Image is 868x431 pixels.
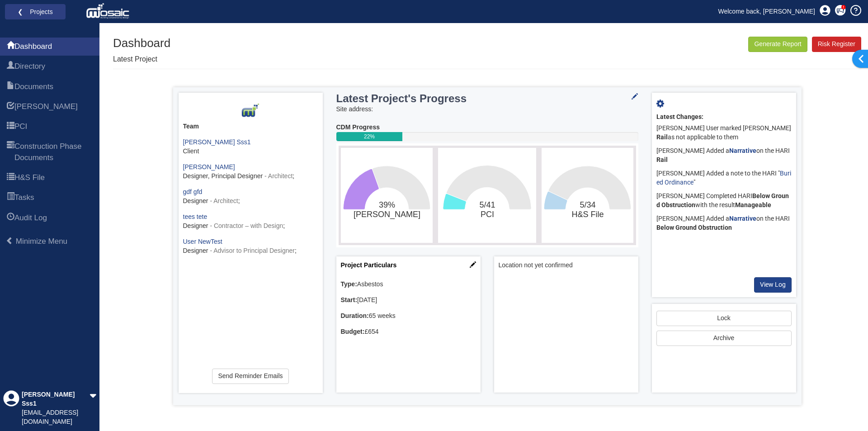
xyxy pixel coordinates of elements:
div: [PERSON_NAME] Completed HARI with the result [656,189,792,212]
span: Designer, Principal Designer [183,172,263,180]
a: Welcome back, [PERSON_NAME] [712,5,822,18]
h1: Dashboard [113,37,170,50]
span: - Architect [210,197,238,204]
a: Send Reminder Emails [212,369,288,384]
b: Type: [341,280,357,288]
a: gdf gfd [183,188,203,195]
b: Rail [656,156,668,163]
h3: Latest Project's Progress [336,93,586,104]
a: ❮ Projects [11,6,60,18]
span: Dashboard [7,42,14,52]
div: ; [183,163,318,181]
div: [PERSON_NAME] Added a note to the HARI " " [656,167,792,189]
span: Designer [183,197,208,204]
span: HARI [7,102,14,113]
b: Duration: [341,312,369,319]
span: Construction Phase Documents [7,142,14,164]
div: CDM Progress [336,123,638,132]
a: Narrative [729,147,756,154]
div: ; [183,188,318,206]
span: Documents [7,82,14,93]
span: H&S File [14,172,45,183]
div: Asbestos [341,280,476,289]
div: Site address: [336,105,638,114]
span: Client [183,147,199,155]
span: Designer [183,247,208,254]
div: £654 [341,327,476,336]
div: [PERSON_NAME] User marked [PERSON_NAME] as not applicable to them [656,122,792,144]
a: tees tete [183,213,208,220]
tspan: [PERSON_NAME] [353,210,420,219]
div: [PERSON_NAME] Added a on the HARI [656,212,792,235]
span: Directory [14,61,45,72]
span: HARI [14,101,78,112]
a: Narrative [729,215,756,222]
a: Risk Register [812,37,861,52]
span: PCI [14,121,27,132]
div: Profile [3,390,19,426]
span: Documents [14,81,53,92]
a: Project Particulars [341,261,397,269]
img: Z [241,102,259,120]
span: Audit Log [7,213,14,224]
div: Project Location [494,256,638,393]
div: 65 weeks [341,312,476,321]
p: Latest Project [113,54,170,65]
div: ; [183,237,318,256]
div: [PERSON_NAME] Added a on the HARI [656,144,792,167]
b: Below Ground Obstruction [656,224,732,231]
div: [EMAIL_ADDRESS][DOMAIN_NAME] [22,408,90,426]
span: Location not yet confirmed [499,261,634,270]
tspan: PCI [481,210,494,219]
span: Minimize Menu [6,237,14,245]
svg: 5/41​PCI [440,150,534,241]
a: Lock [656,311,792,326]
tspan: H&S File [572,210,604,219]
span: Tasks [7,193,14,204]
b: Start: [341,296,358,303]
span: Minimize Menu [16,237,67,246]
span: - Architect [264,172,292,180]
div: 22% [336,132,403,141]
div: Team [183,122,318,131]
div: Latest Changes: [656,113,792,122]
div: [PERSON_NAME] Sss1 [22,390,90,408]
button: Generate Report [748,37,807,52]
span: Tasks [14,192,34,203]
a: [PERSON_NAME] Sss1 [183,138,251,146]
span: Audit Log [14,213,47,223]
span: - Advisor to Principal Designer [210,247,295,254]
img: logo_white.png [86,2,132,20]
b: Below Ground Obstruction [656,192,789,208]
div: [DATE] [341,296,476,305]
span: H&S File [7,173,14,184]
div: ; [183,213,318,231]
span: Construction Phase Documents [14,141,93,163]
text: 5/34 [572,200,604,219]
span: Dashboard [14,41,52,52]
iframe: Chat [830,390,861,424]
b: Budget: [341,328,365,335]
text: 39% [353,200,420,219]
button: Archive [656,331,792,346]
text: 5/41 [479,200,495,219]
a: Buried Ordinance [656,170,791,186]
a: View Log [754,277,792,293]
a: [PERSON_NAME] [183,163,235,171]
b: Manageable [735,201,771,208]
a: User NewTest [183,238,222,245]
svg: 5/34​H&S File [544,150,631,241]
svg: 39%​HARI [343,150,430,241]
span: Designer [183,222,208,229]
b: Rail [656,133,668,141]
span: PCI [7,122,14,133]
span: Directory [7,62,14,72]
span: - Contractor – with Design [210,222,283,229]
